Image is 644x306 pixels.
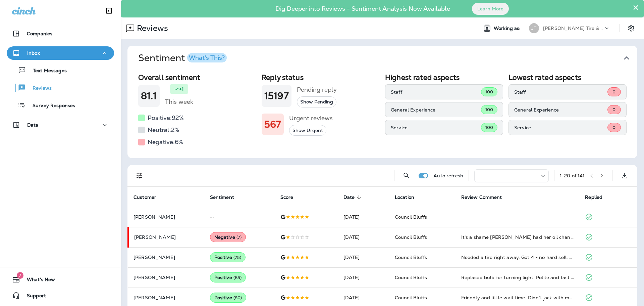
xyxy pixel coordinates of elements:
[26,68,67,74] p: Text Messages
[391,107,481,113] p: General Experience
[391,89,481,95] p: Staff
[133,46,643,71] button: SentimentWhat's This?
[165,96,193,107] h5: This week
[289,113,333,124] h5: Urgent reviews
[148,137,183,147] h5: Negative: 6 %
[395,194,414,200] span: Location
[514,107,607,113] p: General Experience
[7,98,114,112] button: Survey Responses
[210,232,246,242] div: Negative
[612,125,615,130] span: 0
[26,85,52,92] p: Reviews
[7,27,114,40] button: Companies
[210,252,246,262] div: Positive
[189,55,225,61] div: What's This?
[210,272,246,282] div: Positive
[297,84,337,95] h5: Pending reply
[633,2,639,13] button: Close
[264,119,281,130] h1: 567
[27,122,39,128] p: Data
[343,194,364,200] span: Date
[560,173,585,178] div: 1 - 20 of 141
[187,53,227,62] button: What's This?
[461,194,502,200] span: Review Comment
[133,194,156,200] span: Customer
[233,295,242,301] span: ( 80 )
[100,4,118,17] button: Collapse Sidebar
[210,194,243,200] span: Sentiment
[210,194,234,200] span: Sentiment
[529,23,539,33] div: JT
[391,125,481,130] p: Service
[233,255,241,260] span: ( 75 )
[395,295,427,301] span: Council Bluffs
[343,194,355,200] span: Date
[7,63,114,77] button: Text Messages
[514,89,607,95] p: Staff
[7,289,114,302] button: Support
[138,73,256,82] h2: Overall sentiment
[585,194,611,200] span: Replied
[338,247,389,267] td: [DATE]
[612,89,615,95] span: 0
[508,73,627,82] h2: Lowest rated aspects
[338,207,389,227] td: [DATE]
[461,294,575,301] div: Friendly and little wait time. Didn’t jack with my seat and it stayed clean.
[264,90,289,101] h1: 15197
[7,273,114,286] button: 7What's New
[485,125,493,130] span: 100
[625,22,637,34] button: Settings
[485,107,493,113] span: 100
[461,274,575,281] div: Replaced bulb for turning light. Polite and fast service.
[134,234,199,240] p: [PERSON_NAME]
[485,89,493,95] span: 100
[395,194,423,200] span: Location
[280,194,302,200] span: Score
[289,125,326,136] button: Show Urgent
[7,81,114,95] button: Reviews
[400,169,413,182] button: Search Reviews
[236,234,241,240] span: ( 7 )
[133,214,199,220] p: [PERSON_NAME]
[385,73,503,82] h2: Highest rated aspects
[133,275,199,280] p: [PERSON_NAME]
[138,52,227,64] h1: Sentiment
[395,254,427,260] span: Council Bluffs
[514,125,607,130] p: Service
[179,86,184,92] p: +1
[26,103,75,109] p: Survey Responses
[494,26,522,31] span: Working as:
[20,293,46,301] span: Support
[338,267,389,288] td: [DATE]
[472,3,509,15] button: Learn More
[27,50,40,56] p: Inbox
[7,46,114,60] button: Inbox
[233,275,242,280] span: ( 85 )
[543,26,603,31] p: [PERSON_NAME] Tire & Auto
[210,293,247,303] div: Positive
[7,118,114,132] button: Data
[612,107,615,113] span: 0
[280,194,293,200] span: Score
[461,254,575,261] div: Needed a tire right away. Got 4 - no hard sell. Hot tires and an oil change, also needed.
[127,71,637,158] div: SentimentWhat's This?
[205,207,275,227] td: --
[134,23,168,33] p: Reviews
[141,90,157,101] h1: 81.1
[133,295,199,300] p: [PERSON_NAME]
[395,234,427,240] span: Council Bluffs
[433,173,463,178] p: Auto refresh
[148,113,184,123] h5: Positive: 92 %
[585,194,602,200] span: Replied
[461,194,511,200] span: Review Comment
[395,274,427,280] span: Council Bluffs
[297,96,336,107] button: Show Pending
[262,73,380,82] h2: Reply status
[148,125,179,135] h5: Neutral: 2 %
[256,8,470,10] p: Dig Deeper into Reviews - Sentiment Analysis Now Available
[27,31,52,36] p: Companies
[133,255,199,260] p: [PERSON_NAME]
[17,272,23,279] span: 7
[461,234,575,241] div: It's a shame Jen had her oil changed n were suppose to rotate tires that she had boughten from Je...
[338,227,389,247] td: [DATE]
